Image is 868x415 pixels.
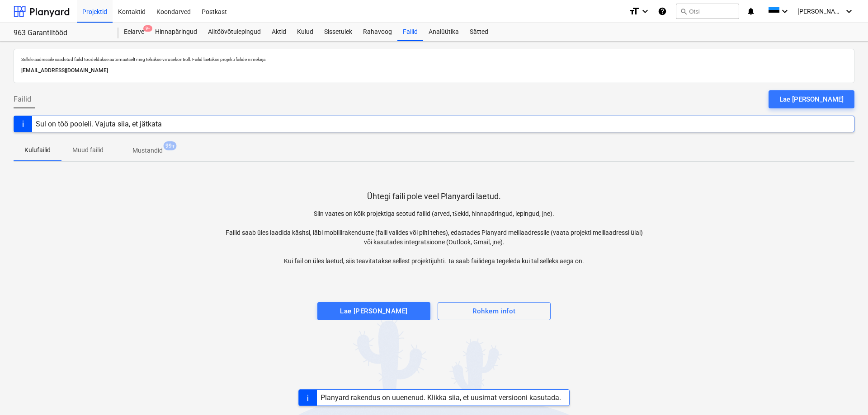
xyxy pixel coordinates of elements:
div: Sul on töö pooleli. Vajuta siia, et jätkata [36,120,162,128]
div: Lae [PERSON_NAME] [779,93,844,105]
p: Kulufailid [24,145,51,155]
a: Rahavoog [358,23,397,41]
i: keyboard_arrow_down [844,6,854,17]
i: notifications [746,6,755,17]
button: Otsi [676,4,739,19]
span: Failid [14,94,31,105]
i: keyboard_arrow_down [779,6,790,17]
span: 9+ [143,25,152,32]
button: Rohkem infot [438,302,551,320]
a: Analüütika [423,23,464,41]
a: Failid [397,23,423,41]
span: 99+ [164,141,177,150]
p: [EMAIL_ADDRESS][DOMAIN_NAME] [21,66,847,75]
a: Hinnapäringud [150,23,203,41]
div: Rohkem infot [472,305,515,317]
a: Sätted [464,23,494,41]
div: Planyard rakendus on uuenenud. Klikka siia, et uusimat versiooni kasutada. [321,393,561,402]
button: Lae [PERSON_NAME] [317,302,430,320]
span: search [680,8,687,15]
i: Abikeskus [658,6,667,17]
p: Muud failid [72,145,104,155]
p: Mustandid [132,146,163,155]
i: format_size [629,6,640,17]
div: Lae [PERSON_NAME] [340,305,407,317]
button: Lae [PERSON_NAME] [769,90,854,108]
div: Eelarve [118,23,150,41]
i: keyboard_arrow_down [640,6,651,17]
div: 963 Garantiitööd [14,28,108,38]
a: Aktid [266,23,292,41]
span: [PERSON_NAME] [797,8,843,15]
p: Siin vaates on kõik projektiga seotud failid (arved, tšekid, hinnapäringud, lepingud, jne). Faili... [224,209,644,266]
p: Sellele aadressile saadetud failid töödeldakse automaatselt ning tehakse viirusekontroll. Failid ... [21,56,847,62]
a: Kulud [292,23,319,41]
p: Ühtegi faili pole veel Planyardi laetud. [367,191,501,202]
a: Eelarve9+ [118,23,150,41]
a: Alltöövõtulepingud [203,23,266,41]
a: Sissetulek [319,23,358,41]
